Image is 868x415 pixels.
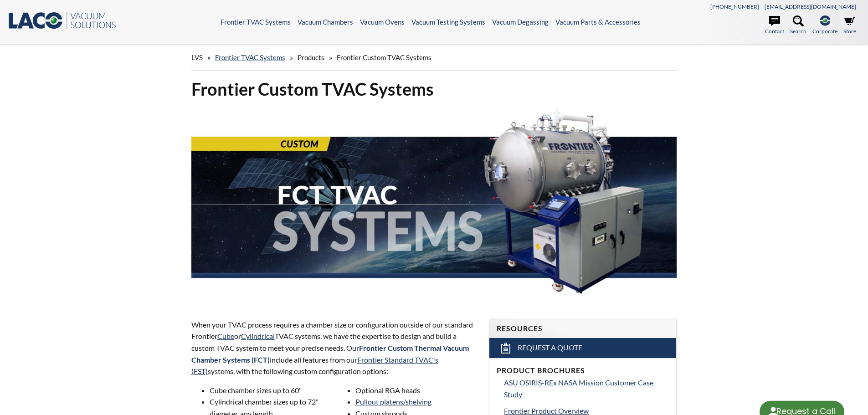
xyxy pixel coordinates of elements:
[217,332,234,340] a: Cube
[790,15,806,36] a: Search
[298,53,324,61] span: Products
[765,3,856,10] a: [EMAIL_ADDRESS][DOMAIN_NAME]
[360,18,405,26] a: Vacuum Ovens
[497,366,669,375] h4: Product Brochures
[337,53,431,61] span: Frontier Custom TVAC Systems
[191,45,677,71] div: » » »
[492,18,549,26] a: Vacuum Degassing
[843,15,856,36] a: Store
[497,324,669,333] h4: Resources
[765,15,784,36] a: Contact
[298,18,353,26] a: Vacuum Chambers
[191,343,469,364] span: Frontier Custom Thermal Vacuum Chamber Systems (FCT)
[191,108,677,302] img: FCT TVAC Systems header
[221,18,291,26] a: Frontier TVAC Systems
[210,384,333,396] li: Cube chamber sizes up to 60"
[241,332,275,340] a: Cylindrical
[191,53,203,61] span: LVS
[191,78,677,100] h1: Frontier Custom TVAC Systems
[489,338,676,358] a: Request a Quote
[504,377,669,400] a: ASU OSIRIS-REx NASA Mission Customer Case Study
[215,53,285,61] a: Frontier TVAC Systems
[355,397,431,406] a: Pullout platens/shelving
[710,3,759,10] a: [PHONE_NUMBER]
[812,27,837,36] span: Corporate
[518,343,582,353] span: Request a Quote
[411,18,485,26] a: Vacuum Testing Systems
[504,406,589,415] span: Frontier Product Overview
[504,378,653,399] span: ASU OSIRIS-REx NASA Mission Customer Case Study
[355,384,478,396] li: Optional RGA heads
[555,18,641,26] a: Vacuum Parts & Accessories
[191,319,478,377] p: When your TVAC process requires a chamber size or configuration outside of our standard Frontier ...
